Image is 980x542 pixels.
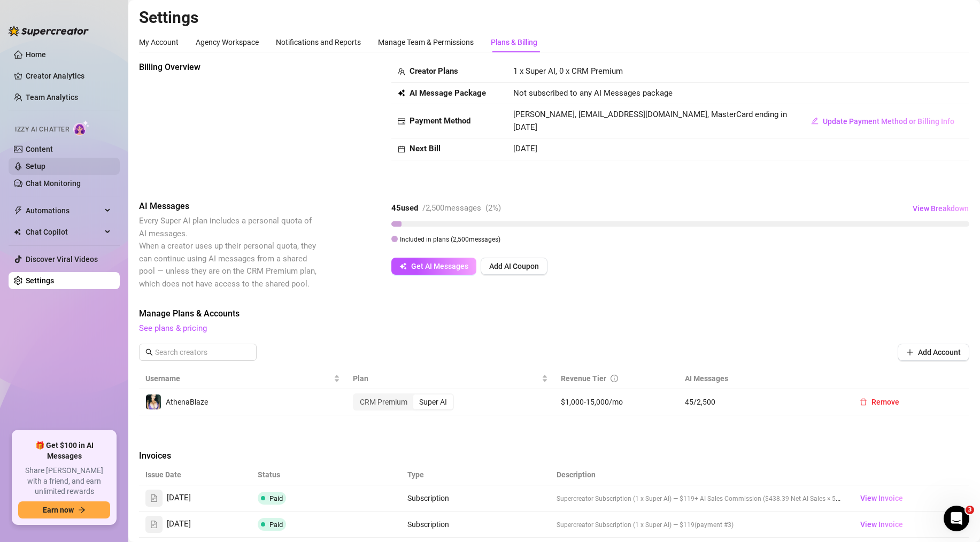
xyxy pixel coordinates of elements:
[823,117,954,126] span: Update Payment Method or Billing Info
[802,113,963,130] button: Update Payment Method or Billing Info
[513,87,673,100] span: Not subscribed to any AI Messages package
[851,393,908,411] button: Remove
[346,368,554,389] th: Plan
[276,36,361,48] div: Notifications and Reports
[400,236,500,243] span: Included in plans ( 2,500 messages)
[139,307,969,320] span: Manage Plans & Accounts
[398,118,405,125] span: credit-card
[73,120,90,136] img: AI Chatter
[491,36,537,48] div: Plans & Billing
[481,258,547,275] button: Add AI Coupon
[557,495,695,502] span: Supercreator Subscription (1 x Super AI) — $119
[18,440,110,461] span: 🎁 Get $100 in AI Messages
[966,506,974,514] span: 3
[14,228,21,236] img: Chat Copilot
[167,518,191,531] span: [DATE]
[860,492,903,504] span: View Invoice
[378,36,474,48] div: Manage Team & Permissions
[269,494,283,502] span: Paid
[410,66,458,76] strong: Creator Plans
[167,492,191,505] span: [DATE]
[354,394,413,409] div: CRM Premium
[26,179,81,188] a: Chat Monitoring
[9,26,89,36] img: logo-BBDzfeDw.svg
[611,375,618,382] span: info-circle
[856,518,907,531] a: View Invoice
[913,204,969,213] span: View Breakdown
[150,521,158,528] span: file-text
[139,323,207,333] a: See plans & pricing
[18,466,110,497] span: Share [PERSON_NAME] with a friend, and earn unlimited rewards
[860,518,903,530] span: View Invoice
[353,393,454,411] div: segmented control
[513,110,787,132] span: [PERSON_NAME], [EMAIL_ADDRESS][DOMAIN_NAME], MasterCard ending in [DATE]
[685,396,838,408] span: 45 / 2,500
[139,200,319,213] span: AI Messages
[906,349,914,356] span: plus
[944,506,969,531] iframe: Intercom live chat
[18,501,110,518] button: Earn nowarrow-right
[15,125,69,135] span: Izzy AI Chatter
[811,117,819,125] span: edit
[196,36,259,48] div: Agency Workspace
[407,494,449,502] span: Subscription
[410,116,470,126] strong: Payment Method
[26,276,54,285] a: Settings
[871,398,899,406] span: Remove
[26,202,102,219] span: Automations
[251,464,401,485] th: Status
[26,255,98,264] a: Discover Viral Videos
[918,348,961,357] span: Add Account
[139,61,319,74] span: Billing Overview
[26,145,53,153] a: Content
[78,506,86,514] span: arrow-right
[139,464,251,485] th: Issue Date
[561,374,606,383] span: Revenue Tier
[554,389,679,415] td: $1,000-15,000/mo
[14,206,22,215] span: thunderbolt
[550,464,850,485] th: Description
[898,344,969,361] button: Add Account
[43,506,74,514] span: Earn now
[139,7,969,28] h2: Settings
[513,66,623,76] span: 1 x Super AI, 0 x CRM Premium
[856,492,907,505] a: View Invoice
[145,373,331,384] span: Username
[166,398,208,406] span: AthenaBlaze
[410,88,486,98] strong: AI Message Package
[695,521,734,529] span: (payment #3)
[353,373,539,384] span: Plan
[398,145,405,153] span: calendar
[401,464,476,485] th: Type
[513,144,537,153] span: [DATE]
[413,394,453,409] div: Super AI
[411,262,468,270] span: Get AI Messages
[485,203,501,213] span: ( 2 %)
[391,258,476,275] button: Get AI Messages
[695,494,909,502] span: + AI Sales Commission ($438.39 Net AI Sales × 5% Commission) — $21.92
[139,216,317,289] span: Every Super AI plan includes a personal quota of AI messages. When a creator uses up their person...
[139,368,346,389] th: Username
[139,36,179,48] div: My Account
[398,68,405,75] span: team
[145,349,153,356] span: search
[391,203,418,213] strong: 45 used
[489,262,539,270] span: Add AI Coupon
[269,521,283,529] span: Paid
[26,93,78,102] a: Team Analytics
[139,450,319,462] span: Invoices
[678,368,845,389] th: AI Messages
[912,200,969,217] button: View Breakdown
[26,162,45,171] a: Setup
[155,346,242,358] input: Search creators
[860,398,867,406] span: delete
[26,223,102,241] span: Chat Copilot
[407,520,449,529] span: Subscription
[410,144,441,153] strong: Next Bill
[150,494,158,502] span: file-text
[422,203,481,213] span: / 2,500 messages
[26,50,46,59] a: Home
[146,394,161,409] img: AthenaBlaze
[557,521,695,529] span: Supercreator Subscription (1 x Super AI) — $119
[26,67,111,84] a: Creator Analytics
